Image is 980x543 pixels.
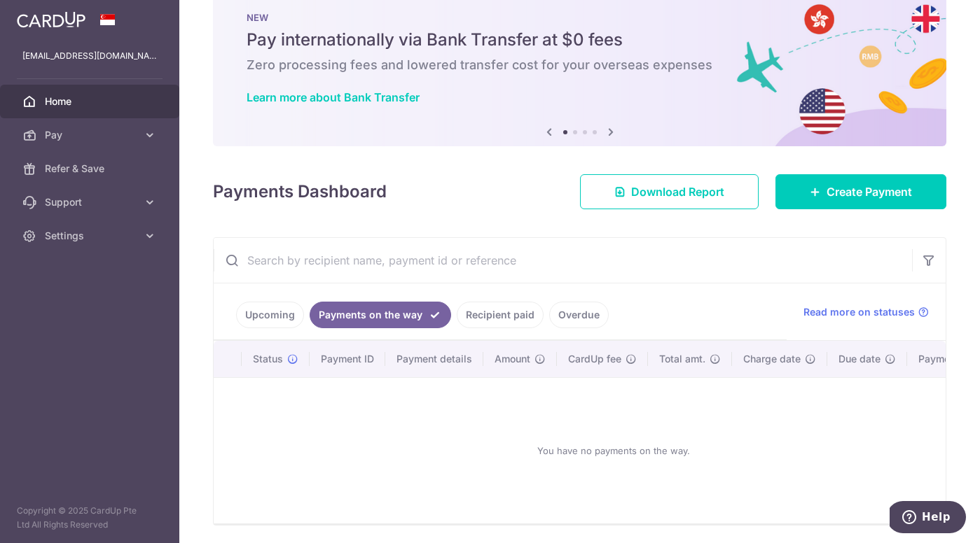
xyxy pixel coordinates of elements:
[236,302,304,328] a: Upcoming
[213,179,387,204] h4: Payments Dashboard
[22,49,157,63] p: [EMAIL_ADDRESS][DOMAIN_NAME]
[827,183,912,200] span: Create Payment
[247,29,913,51] h5: Pay internationally via Bank Transfer at $0 fees
[631,183,724,200] span: Download Report
[45,229,137,243] span: Settings
[659,352,705,366] span: Total amt.
[45,162,137,176] span: Refer & Save
[310,302,451,328] a: Payments on the way
[247,90,420,104] a: Learn more about Bank Transfer
[45,195,137,209] span: Support
[457,302,544,328] a: Recipient paid
[385,341,483,377] th: Payment details
[214,238,912,283] input: Search by recipient name, payment id or reference
[803,305,929,319] a: Read more on statuses
[17,11,85,28] img: CardUp
[247,57,913,73] h6: Zero processing fees and lowered transfer cost for your overseas expenses
[743,352,801,366] span: Charge date
[310,341,385,377] th: Payment ID
[580,174,759,209] a: Download Report
[45,94,137,108] span: Home
[549,302,609,328] a: Overdue
[890,501,966,536] iframe: Opens a widget where you can find more information
[803,305,915,319] span: Read more on statuses
[568,352,621,366] span: CardUp fee
[495,352,530,366] span: Amount
[45,128,137,142] span: Pay
[247,12,913,23] p: NEW
[253,352,283,366] span: Status
[775,174,946,209] a: Create Payment
[838,352,881,366] span: Due date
